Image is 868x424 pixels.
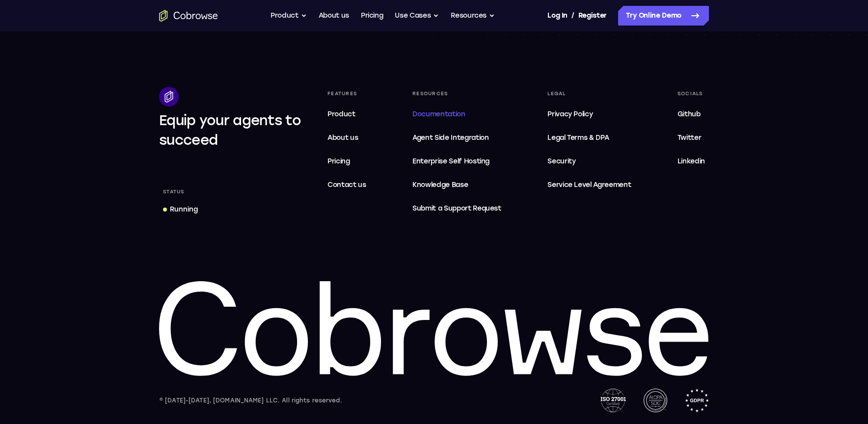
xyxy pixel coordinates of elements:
img: ISO [600,389,626,412]
a: Twitter [674,128,709,148]
button: Use Cases [395,6,439,26]
a: Try Online Demo [618,6,709,26]
a: Linkedin [674,152,709,171]
span: Legal Terms & DPA [547,133,609,142]
a: Pricing [361,6,383,26]
span: Product [327,110,355,118]
span: Agent Side Integration [412,132,501,144]
div: Resources [408,87,505,101]
span: / [571,10,574,22]
span: Knowledge Base [412,181,468,189]
span: Linkedin [678,157,705,165]
span: Service Level Agreement [547,179,631,191]
a: Documentation [408,105,505,124]
a: Github [674,105,709,124]
a: Submit a Support Request [408,199,505,218]
a: Agent Side Integration [408,128,505,148]
a: Privacy Policy [543,105,635,124]
div: Status [159,185,189,199]
a: Enterprise Self Hosting [408,152,505,171]
span: Github [678,110,701,118]
a: Log In [547,6,567,26]
div: Features [324,87,370,101]
span: Enterprise Self Hosting [412,156,501,167]
button: Resources [451,6,495,26]
a: Service Level Agreement [543,175,635,195]
a: Knowledge Base [408,175,505,195]
span: Twitter [678,133,702,142]
a: Pricing [324,152,370,171]
a: Security [543,152,635,171]
img: AICPA SOC [644,389,667,412]
img: GDPR [685,389,709,412]
span: Pricing [327,157,350,165]
span: Security [547,157,575,165]
button: Product [271,6,307,26]
a: Product [324,105,370,124]
span: Privacy Policy [547,110,593,118]
a: Legal Terms & DPA [543,128,635,148]
span: About us [327,133,358,142]
a: About us [324,128,370,148]
span: Contact us [327,181,366,189]
a: About us [319,6,349,26]
div: Socials [674,87,709,101]
a: Running [159,201,202,218]
a: Contact us [324,175,370,195]
div: Running [170,205,198,214]
div: © [DATE]-[DATE], [DOMAIN_NAME] LLC. All rights reserved. [159,396,342,405]
span: Documentation [412,110,465,118]
span: Equip your agents to succeed [159,112,301,148]
div: Legal [543,87,635,101]
a: Register [578,6,607,26]
a: Go to the home page [159,10,218,22]
span: Submit a Support Request [412,203,501,214]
